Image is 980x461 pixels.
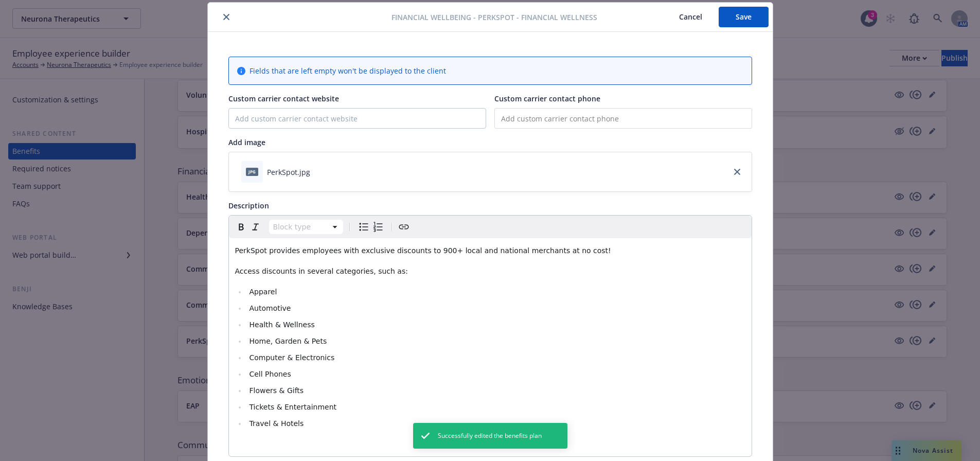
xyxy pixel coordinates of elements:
[269,220,343,234] button: Block type
[234,220,248,234] button: Bold
[731,166,743,178] a: close
[228,137,265,147] span: Add image
[438,431,542,440] span: Successfully edited the benefits plan
[249,337,327,345] span: Home, Garden & Pets
[246,168,258,175] span: jpg
[391,12,597,23] span: Financial Wellbeing - PerkSpot - Financial Wellness
[235,246,611,255] span: PerkSpot provides employees with exclusive discounts to 900+ local and national merchants at no c...
[229,238,752,456] div: editable markdown
[397,220,411,234] button: Create link
[220,11,233,23] button: close
[249,403,336,411] span: Tickets & Entertainment
[494,94,600,103] span: Custom carrier contact phone
[249,353,334,362] span: Computer & Electronics
[371,220,385,234] button: Numbered list
[719,7,769,27] button: Save
[229,109,486,128] input: Add custom carrier contact website
[248,220,263,234] button: Italic
[357,220,371,234] button: Bulleted list
[250,65,446,76] span: Fields that are left empty won't be displayed to the client
[267,167,310,178] div: PerkSpot.jpg
[249,304,291,312] span: Automotive
[314,167,323,178] button: download file
[228,94,339,103] span: Custom carrier contact website
[249,419,304,428] span: Travel & Hotels
[357,220,385,234] div: toggle group
[663,7,719,27] button: Cancel
[249,288,277,296] span: Apparel
[228,201,269,210] span: Description
[249,321,314,329] span: Health & Wellness
[249,370,291,378] span: Cell Phones
[494,108,752,129] input: Add custom carrier contact phone
[249,386,304,395] span: Flowers & Gifts
[235,267,408,275] span: Access discounts in several categories, such as:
